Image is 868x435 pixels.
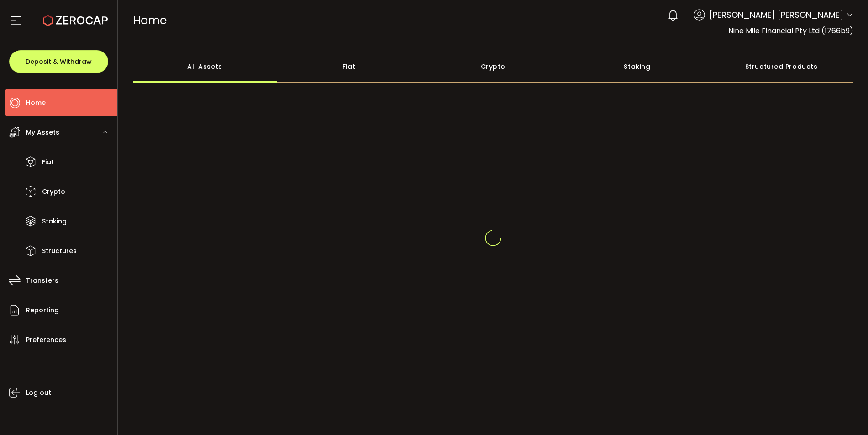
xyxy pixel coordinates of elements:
[42,215,67,228] span: Staking
[26,274,58,287] span: Transfers
[26,58,92,65] span: Deposit & Withdraw
[26,304,59,317] span: Reporting
[9,50,108,73] button: Deposit & Withdraw
[709,51,853,83] div: Structured Products
[26,333,66,347] span: Preferences
[133,51,277,83] div: All Assets
[42,244,77,258] span: Structures
[277,51,421,83] div: Fiat
[26,96,46,109] span: Home
[565,51,710,83] div: Staking
[26,126,59,139] span: My Assets
[710,9,843,21] span: [PERSON_NAME] [PERSON_NAME]
[26,386,51,399] span: Log out
[421,51,565,83] div: Crypto
[133,12,167,28] span: Home
[728,26,853,36] span: Nine Mile Financial Pty Ltd (1766b9)
[42,155,54,169] span: Fiat
[42,185,65,198] span: Crypto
